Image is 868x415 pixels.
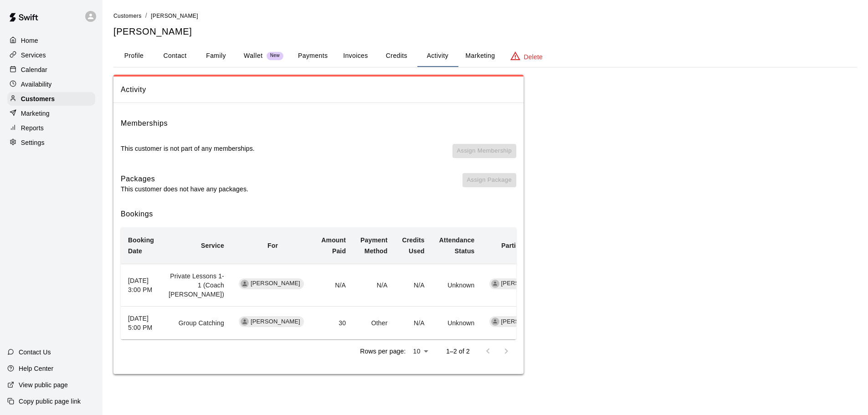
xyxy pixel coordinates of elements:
div: [PERSON_NAME] [489,278,555,289]
td: Group Catching [161,307,231,340]
p: This customer does not have any packages. [121,184,248,194]
p: Services [21,51,46,60]
h6: Memberships [121,118,168,129]
a: Availability [7,77,95,91]
td: Private Lessons 1-1 (Coach [PERSON_NAME]) [161,264,231,306]
a: Settings [7,136,95,149]
li: / [145,11,147,20]
th: [DATE] 3:00 PM [121,264,161,306]
p: Calendar [21,65,47,74]
p: This customer is not part of any memberships. [121,144,255,153]
a: Customers [113,12,142,19]
span: [PERSON_NAME] [498,279,555,288]
h6: Packages [121,173,248,185]
nav: breadcrumb [113,11,857,21]
a: Calendar [7,63,95,77]
p: View public page [19,380,68,389]
button: Invoices [335,45,376,67]
p: Copy public page link [19,397,81,406]
td: N/A [353,264,395,306]
a: Home [7,34,95,47]
span: [PERSON_NAME] [247,279,304,288]
p: Help Center [19,364,53,373]
p: Availability [21,80,52,89]
p: Reports [21,123,44,133]
span: Customers [113,13,142,19]
b: Booking Date [128,236,154,255]
b: Credits Used [402,236,425,255]
table: simple table [121,227,565,339]
p: Home [21,36,38,45]
th: [DATE] 5:00 PM [121,307,161,340]
b: For [267,242,278,249]
button: Marketing [458,45,502,67]
p: Marketing [21,109,50,118]
b: Payment Method [360,236,387,255]
td: 30 [314,307,353,340]
div: Maddox Jaime [241,280,249,288]
span: You don't have any memberships [452,144,516,166]
button: Contact [154,45,195,67]
td: Unknown [432,307,482,340]
a: Customers [7,92,95,106]
a: Services [7,48,95,62]
span: [PERSON_NAME] [247,318,304,326]
span: [PERSON_NAME] [498,318,555,326]
div: Andy Fernandez [491,318,499,326]
div: basic tabs example [113,45,857,67]
p: Rows per page: [360,347,406,356]
span: Activity [121,84,516,96]
b: Attendance Status [439,236,475,255]
b: Amount Paid [321,236,346,255]
td: Unknown [432,264,482,306]
td: N/A [314,264,353,306]
span: You don't have any packages [462,173,516,194]
h6: Bookings [121,208,516,220]
button: Credits [376,45,417,67]
td: Other [353,307,395,340]
b: Service [201,242,224,249]
div: 10 [409,345,431,358]
button: Payments [291,45,335,67]
div: [PERSON_NAME] [489,316,555,327]
button: Activity [417,45,458,67]
p: Delete [524,52,543,61]
div: Maddox Jaime [241,318,249,326]
p: Contact Us [19,348,51,357]
p: Settings [21,138,45,147]
p: Wallet [244,51,263,61]
p: 1–2 of 2 [446,347,470,356]
button: Family [195,45,236,67]
span: New [267,53,283,59]
td: N/A [395,307,432,340]
a: Marketing [7,107,95,120]
button: Profile [113,45,154,67]
p: Customers [21,94,55,103]
h5: [PERSON_NAME] [113,26,857,38]
td: N/A [395,264,432,306]
b: Participating Staff [501,242,557,249]
div: Andy Fernandez [491,280,499,288]
a: Reports [7,121,95,135]
span: [PERSON_NAME] [151,13,198,19]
